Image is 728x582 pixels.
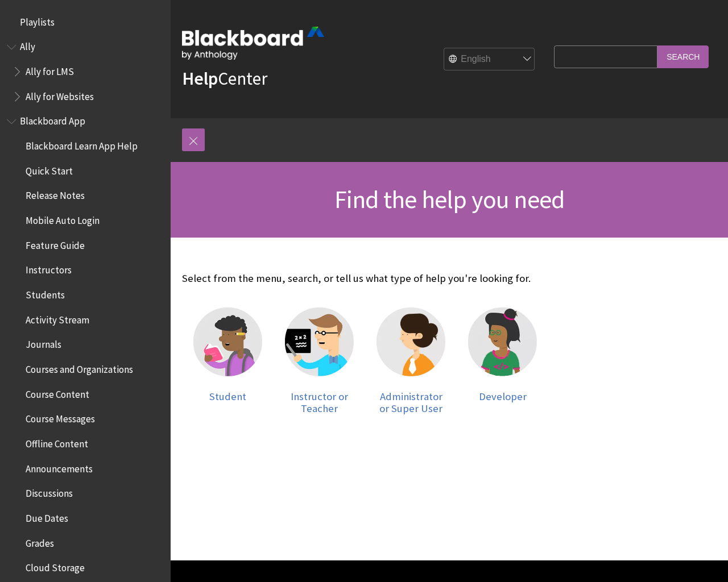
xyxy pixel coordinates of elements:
select: Site Language Selector [444,48,535,71]
nav: Book outline for Anthology Ally Help [7,38,164,106]
span: Ally for Websites [26,87,94,102]
span: Blackboard App [20,112,85,127]
span: Find the help you need [334,184,564,215]
a: Administrator Administrator or Super User [377,307,445,415]
span: Instructor or Teacher [291,390,348,415]
span: Quick Start [26,161,73,177]
img: Administrator [377,307,445,376]
span: Blackboard Learn App Help [26,136,138,152]
span: Course Content [26,385,89,400]
span: Discussions [26,484,73,499]
p: Select from the menu, search, or tell us what type of help you're looking for. [182,271,548,286]
span: Administrator or Super User [379,390,442,415]
span: Course Messages [26,410,95,425]
a: Developer [468,307,537,415]
span: Playlists [20,13,55,28]
span: Cloud Storage [26,558,85,573]
a: Instructor Instructor or Teacher [285,307,354,415]
span: Student [209,390,246,403]
span: Courses and Organizations [26,360,133,375]
nav: Book outline for Playlists [7,13,164,32]
span: Developer [479,390,527,403]
span: Offline Content [26,434,88,450]
span: Ally [20,38,35,53]
img: Blackboard by Anthology [182,27,324,60]
span: Activity Stream [26,310,89,326]
a: Student Student [193,307,262,415]
span: Release Notes [26,186,85,202]
input: Search [657,45,709,68]
span: Announcements [26,459,93,475]
span: Grades [26,534,54,549]
span: Feature Guide [26,236,85,251]
span: Due Dates [26,509,68,524]
span: Mobile Auto Login [26,211,100,226]
span: Students [26,285,65,301]
img: Student [193,307,262,376]
span: Journals [26,335,61,351]
span: Instructors [26,261,72,276]
img: Instructor [285,307,354,376]
span: Ally for LMS [26,62,74,77]
strong: Help [182,67,218,90]
a: HelpCenter [182,67,267,90]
